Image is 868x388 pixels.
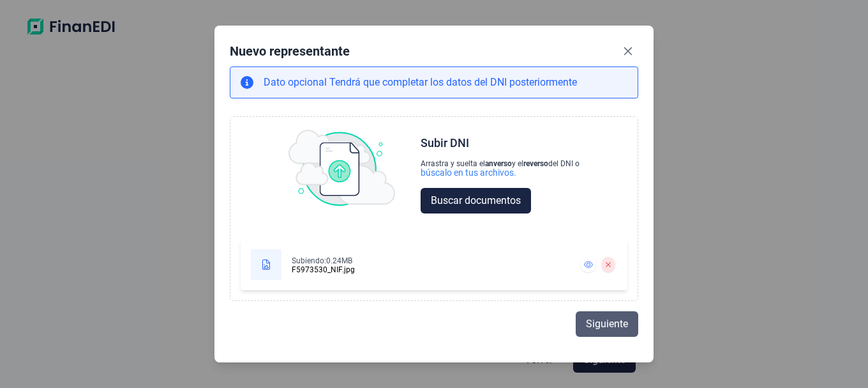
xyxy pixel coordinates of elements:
[421,160,580,167] div: Arrastra y suelta el y el del DNI o
[288,130,396,206] img: upload img
[230,42,350,60] div: Nuevo representante
[586,316,628,332] span: Siguiente
[292,256,355,266] div: Subiendo: 0.24MB
[421,188,531,213] button: Buscar documentos
[523,159,548,168] b: reverso
[421,167,580,178] div: búscalo en tus archivos.
[618,41,638,61] button: Close
[264,75,577,90] p: Tendrá que completar los datos del DNI posteriormente
[576,311,638,337] button: Siguiente
[292,266,355,274] div: F5973530_NIF.jpg
[421,167,516,178] div: búscalo en tus archivos.
[485,159,512,168] b: anverso
[264,76,329,88] span: Dato opcional
[431,193,521,208] span: Buscar documentos
[421,137,469,150] div: Subir DNI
